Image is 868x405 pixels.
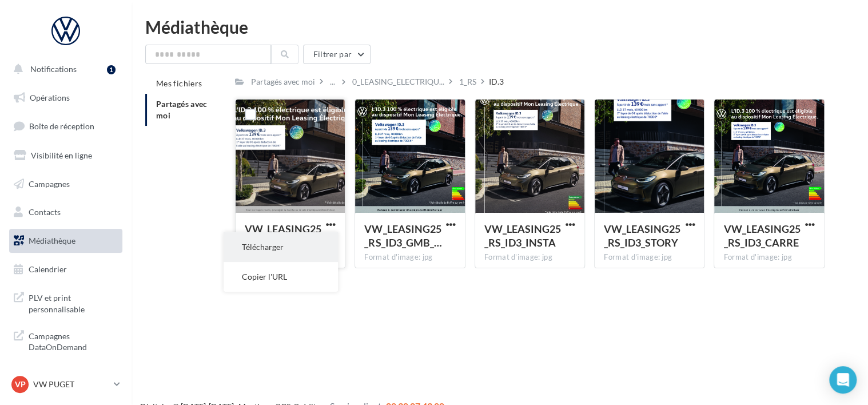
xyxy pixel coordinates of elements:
a: Visibilité en ligne [7,144,125,168]
button: Télécharger [224,232,338,262]
a: PLV et print personnalisable [7,285,125,319]
div: Open Intercom Messenger [829,366,857,394]
div: Partagés avec moi [251,76,315,88]
a: Campagnes [7,172,125,196]
button: Filtrer par [303,45,371,64]
a: Boîte de réception [7,114,125,138]
span: Campagnes [29,178,70,188]
span: VP [15,379,26,390]
span: Partagés avec moi [156,99,208,120]
button: Notifications 1 [7,57,120,81]
div: 1_RS [459,76,476,88]
div: Médiathèque [145,18,854,35]
span: VW_LEASING25_RS_ID3_GMB [245,223,321,249]
div: 1 [107,65,116,74]
span: Contacts [29,207,61,217]
span: VW_LEASING25_RS_ID3_CARRE [723,223,800,249]
span: 0_LEASING_ELECTRIQU... [352,76,444,88]
span: Médiathèque [29,236,75,245]
a: Opérations [7,86,125,110]
span: VW_LEASING25_RS_ID3_INSTA [484,223,561,249]
span: Calendrier [29,264,67,274]
a: Contacts [7,200,125,224]
div: ID.3 [489,76,504,88]
span: Notifications [30,64,77,74]
span: Opérations [30,93,70,102]
span: VW_LEASING25_RS_ID3_GMB_720x720px [364,223,441,249]
a: Campagnes DataOnDemand [7,324,125,358]
p: VW PUGET [33,379,109,390]
span: Boîte de réception [29,121,94,131]
span: PLV et print personnalisable [29,290,118,315]
a: VP VW PUGET [9,374,122,395]
button: Copier l'URL [224,262,338,292]
div: Format d'image: jpg [484,252,575,263]
span: Mes fichiers [156,78,202,88]
div: ... [328,74,337,90]
a: Médiathèque [7,229,125,253]
a: Calendrier [7,257,125,281]
span: Visibilité en ligne [31,150,92,160]
div: Format d'image: jpg [364,252,455,263]
div: Format d'image: jpg [604,252,695,263]
span: VW_LEASING25_RS_ID3_STORY [604,223,680,249]
div: Format d'image: jpg [723,252,814,263]
span: Campagnes DataOnDemand [29,328,118,353]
